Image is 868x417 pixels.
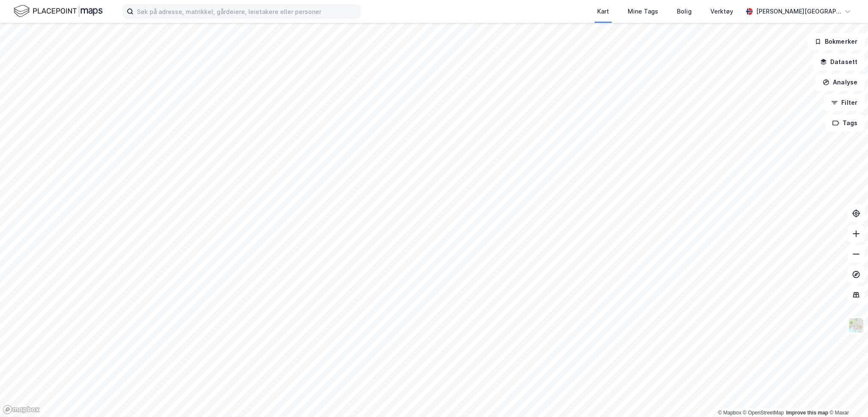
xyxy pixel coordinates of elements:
[628,6,658,17] div: Mine Tags
[14,4,103,19] img: logo.f888ab2527a4732fd821a326f86c7f29.svg
[710,6,733,17] div: Verktøy
[825,115,865,132] button: Tags
[3,405,40,414] a: Mapbox homepage
[756,6,841,17] div: [PERSON_NAME][GEOGRAPHIC_DATA]
[815,74,865,91] button: Analyse
[826,376,868,417] iframe: Chat Widget
[848,317,864,333] img: Z
[597,6,609,17] div: Kart
[786,410,828,416] a: Improve this map
[718,410,741,416] a: Mapbox
[807,33,865,50] button: Bokmerker
[677,6,692,17] div: Bolig
[813,53,865,70] button: Datasett
[824,94,865,111] button: Filter
[134,5,360,18] input: Søk på adresse, matrikkel, gårdeiere, leietakere eller personer
[826,376,868,417] div: Kontrollprogram for chat
[743,410,784,416] a: OpenStreetMap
